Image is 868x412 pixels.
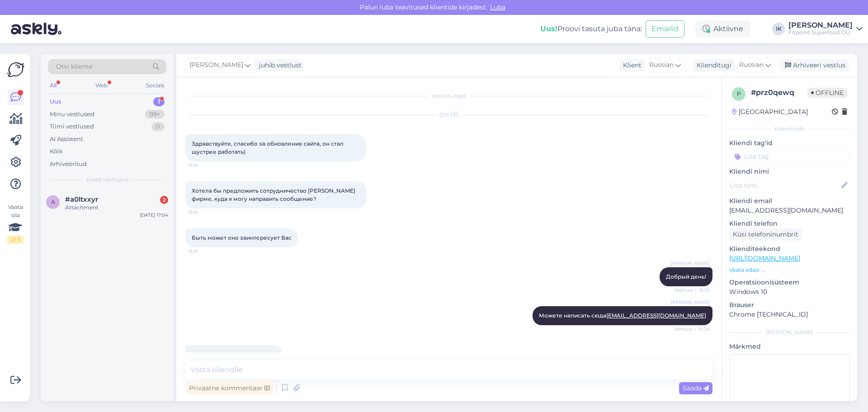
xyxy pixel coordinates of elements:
span: Offline [807,88,847,98]
div: Arhiveeri vestlus [779,59,849,71]
div: 0 [151,122,165,131]
span: 15:16 [188,209,222,216]
span: Быть может оно заинтересует Вас [192,234,292,241]
p: Brauser [729,300,850,310]
span: Saada [683,384,709,392]
a: [EMAIL_ADDRESS][DOMAIN_NAME] [606,312,706,319]
button: Emailid [646,20,684,38]
div: [DATE] 17:04 [140,212,168,218]
div: juhib vestlust [255,61,302,70]
div: Aktiivne [695,21,750,37]
p: Kliendi telefon [729,219,850,228]
div: Privaatne kommentaar [185,382,274,394]
span: [PERSON_NAME] [671,260,710,267]
div: 99+ [145,110,165,119]
div: IK [772,23,785,35]
a: [URL][DOMAIN_NAME] [729,254,800,262]
div: All [48,80,58,91]
span: Спасибо! Хорошего дня Вам!) [192,351,277,358]
div: Attachment [65,204,168,212]
div: Klient [619,61,642,70]
div: Klienditugi [693,61,731,70]
div: 2 / 3 [7,236,24,244]
div: Küsi telefoninumbrit [729,228,802,241]
div: Kliendi info [729,125,850,133]
p: Klienditeekond [729,244,850,254]
p: Kliendi tag'id [729,138,850,148]
span: Uued vestlused [86,175,128,184]
div: Fitpoint Superfood OÜ [788,29,853,36]
span: 15:16 [188,162,222,169]
div: AI Assistent [50,135,83,144]
span: Nähtud ✓ 15:33 [675,287,710,294]
span: 15:16 [188,248,222,255]
div: Arhiveeritud [50,160,87,169]
p: Windows 10 [729,287,850,297]
span: [PERSON_NAME] [671,299,710,306]
p: [EMAIL_ADDRESS][DOMAIN_NAME] [729,206,850,215]
span: p [737,90,741,97]
div: # prz0qewq [751,87,807,98]
span: Добрый день! [666,273,706,280]
p: Märkmed [729,342,850,351]
p: Vaata edasi ... [729,266,850,274]
div: Web [94,80,109,91]
b: Uus! [540,24,557,33]
div: [PERSON_NAME] [729,328,850,336]
img: Askly Logo [7,61,24,78]
span: [PERSON_NAME] [189,60,243,70]
span: #a0ltxxyr [65,195,98,204]
div: Socials [144,80,166,91]
span: Nähtud ✓ 15:34 [675,326,710,332]
div: [DATE] [185,111,712,119]
div: [GEOGRAPHIC_DATA] [732,107,808,117]
div: 2 [160,196,168,204]
div: Uus [50,97,61,106]
div: Tiimi vestlused [50,122,94,131]
div: Kõik [50,147,63,156]
div: [PERSON_NAME] [788,22,853,29]
p: Chrome [TECHNICAL_ID] [729,310,850,319]
span: Otsi kliente [56,62,92,71]
span: Luba [487,3,508,11]
p: Kliendi nimi [729,167,850,176]
div: Minu vestlused [50,110,94,119]
span: Хотела бы предложить сотрудничество [PERSON_NAME] фирме, куда я могу направить сообщение? [192,187,357,202]
span: Russian [739,60,764,70]
input: Lisa nimi [730,180,840,190]
div: Vaata siia [7,203,24,244]
input: Lisa tag [729,150,850,163]
a: [PERSON_NAME]Fitpoint Superfood OÜ [788,22,863,36]
div: Proovi tasuta juba täna: [540,24,642,34]
p: Kliendi email [729,196,850,206]
span: Здравствуйте, спасибо за обновление сайта, он стал шустрее работать) [192,140,345,155]
span: Можете написать сюда [539,312,706,319]
div: 1 [153,97,165,106]
span: a [51,199,55,205]
div: Vestlus algas [185,92,712,100]
p: Operatsioonisüsteem [729,278,850,287]
span: Russian [649,60,674,70]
